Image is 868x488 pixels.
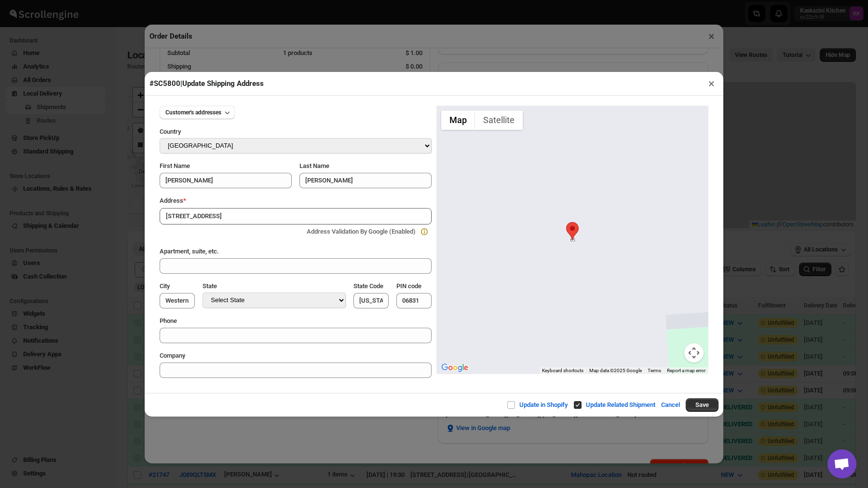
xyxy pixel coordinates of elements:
[501,395,573,415] button: Update in Shopify
[160,248,219,255] span: Apartment, suite, etc.
[160,317,177,324] span: Phone
[655,395,686,415] button: Cancel
[475,111,523,130] button: Show satellite imagery
[439,362,471,374] a: Open this area in Google Maps (opens a new window)
[586,401,655,408] span: Update Related Shipment
[160,208,432,224] input: Enter a address
[160,352,185,359] span: Company
[149,79,264,88] span: #SC5800 | Update Shipping Address
[705,77,719,90] button: ×
[439,362,471,374] img: Google
[827,449,856,478] a: Open chat
[568,395,661,415] button: Update Related Shipment
[353,282,383,290] span: State Code
[519,401,568,408] span: Update in Shopify
[684,343,704,363] button: Map camera controls
[299,162,329,169] span: Last Name
[160,106,235,119] button: Customer's addresses
[589,368,642,373] span: Map data ©2025 Google
[441,111,475,130] button: Show street map
[648,368,661,373] a: Terms
[396,282,421,290] span: PIN code
[160,196,432,206] div: Address
[542,367,583,374] button: Keyboard shortcuts
[160,162,190,169] span: First Name
[160,282,170,290] span: City
[686,398,719,412] button: Save
[165,109,221,116] span: Customer's addresses
[667,368,705,373] a: Report a map error
[307,228,416,235] span: Address Validation By Google (Enabled)
[203,281,345,293] div: State
[160,127,432,138] div: Country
